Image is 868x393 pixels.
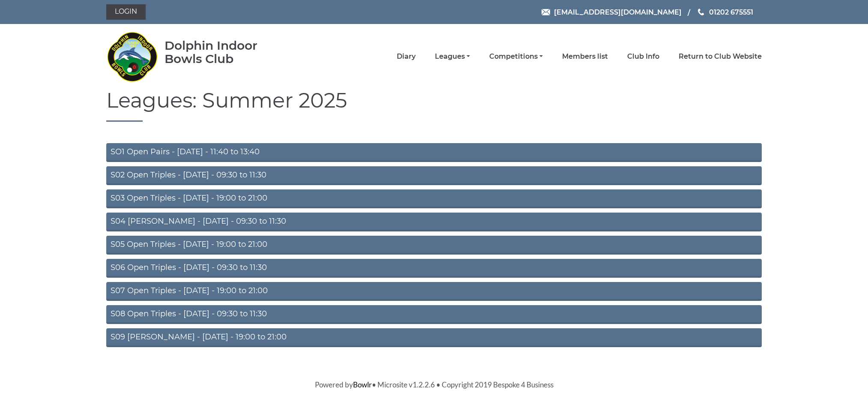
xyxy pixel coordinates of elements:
[106,166,762,185] a: S02 Open Triples - [DATE] - 09:30 to 11:30
[542,9,550,15] img: Email
[562,52,608,61] a: Members list
[106,4,146,20] a: Login
[397,52,416,61] a: Diary
[106,236,762,255] a: S05 Open Triples - [DATE] - 19:00 to 21:00
[106,143,762,162] a: SO1 Open Pairs - [DATE] - 11:40 to 13:40
[489,52,543,61] a: Competitions
[353,380,372,389] a: Bowlr
[554,8,682,16] span: [EMAIL_ADDRESS][DOMAIN_NAME]
[315,380,554,389] span: Powered by • Microsite v1.2.2.6 • Copyright 2019 Bespoke 4 Business
[106,189,762,208] a: S03 Open Triples - [DATE] - 19:00 to 21:00
[627,52,659,61] a: Club Info
[106,213,762,231] a: S04 [PERSON_NAME] - [DATE] - 09:30 to 11:30
[698,9,704,15] img: Phone us
[106,305,762,324] a: S08 Open Triples - [DATE] - 09:30 to 11:30
[106,328,762,347] a: S09 [PERSON_NAME] - [DATE] - 19:00 to 21:00
[106,259,762,278] a: S06 Open Triples - [DATE] - 09:30 to 11:30
[542,7,682,18] a: Email [EMAIL_ADDRESS][DOMAIN_NAME]
[709,8,753,16] span: 01202 675551
[106,89,762,122] h1: Leagues: Summer 2025
[435,52,470,61] a: Leagues
[106,282,762,301] a: S07 Open Triples - [DATE] - 19:00 to 21:00
[679,52,762,61] a: Return to Club Website
[165,39,285,66] div: Dolphin Indoor Bowls Club
[697,7,753,18] a: Phone us 01202 675551
[106,27,158,87] img: Dolphin Indoor Bowls Club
